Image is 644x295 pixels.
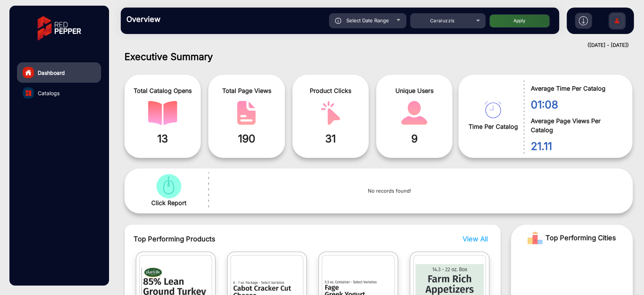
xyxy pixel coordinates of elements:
span: 01:08 [530,97,621,113]
span: 9 [382,131,447,147]
img: catalog [316,101,345,125]
span: Select Date Range [346,17,389,23]
button: Apply [489,14,550,28]
a: Catalogs [17,83,101,103]
span: View All [463,235,488,243]
span: Click Report [151,198,186,207]
span: Catalogs [38,89,60,97]
span: 13 [130,131,195,147]
img: home [25,69,32,76]
span: 31 [298,131,363,147]
img: Rank image [527,230,543,246]
span: Average Time Per Catalog [530,84,621,93]
p: No records found! [222,187,557,195]
span: Unique Users [382,86,447,95]
span: Top Performing Products [134,234,406,244]
img: Sign%20Up.svg [609,9,625,35]
img: catalog [232,101,261,125]
div: ([DATE] - [DATE]) [113,42,629,49]
img: icon [335,18,341,24]
img: catalog [484,101,501,118]
span: Top Performing Cities [546,230,616,246]
img: catalog [26,90,31,96]
span: Average Page Views Per Catalog [530,116,621,134]
a: Dashboard [17,62,101,83]
span: 190 [214,131,279,147]
span: Caraluzzis [430,18,455,23]
span: Product Clicks [298,86,363,95]
img: catalog [148,101,177,125]
span: Total Catalog Opens [130,86,195,95]
img: vmg-logo [32,9,86,47]
img: catalog [400,101,429,125]
button: View All [461,234,486,244]
span: 21.11 [530,138,621,154]
img: catalog [154,174,183,198]
h1: Executive Summary [124,51,633,62]
img: h2download.svg [579,16,588,25]
h3: Overview [126,15,232,24]
span: Total Page Views [214,86,279,95]
span: Dashboard [38,69,65,77]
